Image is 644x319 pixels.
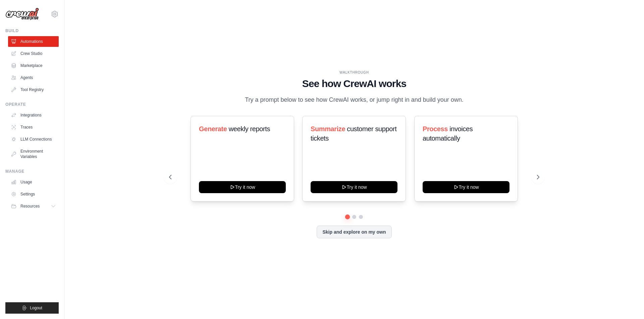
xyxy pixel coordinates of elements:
[8,201,59,212] button: Resources
[199,181,286,193] button: Try it now
[8,36,59,47] a: Automations
[5,102,59,107] div: Operate
[5,302,59,314] button: Logout
[5,8,39,20] img: Logo
[8,122,59,133] a: Traces
[5,28,59,33] div: Build
[20,204,40,209] span: Resources
[8,72,59,83] a: Agents
[311,181,397,193] button: Try it now
[8,110,59,121] a: Integrations
[5,169,59,174] div: Manage
[241,95,467,105] p: Try a prompt below to see how CrewAI works, or jump right in and build your own.
[229,125,270,133] span: weekly reports
[30,305,42,311] span: Logout
[8,189,59,200] a: Settings
[8,84,59,95] a: Tool Registry
[423,125,473,142] span: invoices automatically
[8,177,59,187] a: Usage
[311,125,396,142] span: customer support tickets
[199,125,227,133] span: Generate
[169,70,539,75] div: WALKTHROUGH
[8,146,59,162] a: Environment Variables
[423,181,509,193] button: Try it now
[8,60,59,71] a: Marketplace
[8,48,59,59] a: Crew Studio
[169,78,539,90] h1: See how CrewAI works
[317,226,391,238] button: Skip and explore on my own
[311,125,345,133] span: Summarize
[423,125,448,133] span: Process
[8,134,59,145] a: LLM Connections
